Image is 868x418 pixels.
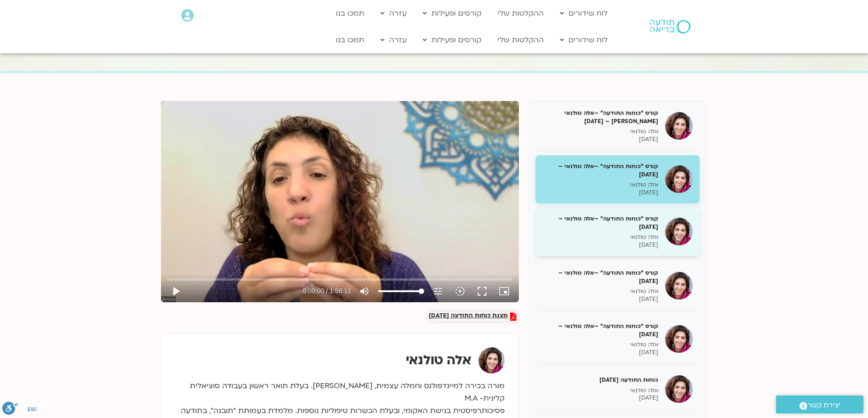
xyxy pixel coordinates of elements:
strong: אלה טולנאי [406,351,471,369]
h5: קורס "כוחות התודעה" –אלה טולנאי –[DATE] [542,322,658,339]
p: אלה טולנאי [542,233,658,241]
p: אלה טולנאי [542,181,658,189]
h5: קורס "כוחות התודעה" –אלה טולנאי – [DATE] [542,269,658,285]
a: עזרה [376,31,411,49]
img: אלה טולנאי [478,347,505,373]
a: יצירת קשר [776,395,863,413]
p: אלה טולנאי [542,341,658,349]
a: ההקלטות שלי [493,5,548,22]
span: יצירת קשר [807,399,840,412]
a: לוח שידורים [555,31,612,49]
p: [DATE] [542,189,658,197]
img: קורס "כוחות התודעה" –אלה טולנאי – 17/06/25 [665,218,693,245]
a: לוח שידורים [555,5,612,22]
h5: כוחות התודעה [DATE] [542,376,658,384]
h5: קורס "כוחות התודעה" –אלה טולנאי – [DATE] [542,162,658,179]
img: תודעה בריאה [650,20,690,34]
img: קורס "כוחות התודעה" –אלה טולנאי –1/7/25 [665,325,693,353]
a: קורסים ופעילות [418,31,486,49]
p: [DATE] [542,349,658,356]
a: ההקלטות שלי [493,31,548,49]
img: כוחות התודעה 8.7.25 [665,375,693,403]
p: [DATE] [542,295,658,303]
a: עזרה [376,5,411,22]
span: מצגת כוחות התודעה [DATE] [429,312,508,321]
a: קורסים ופעילות [418,5,486,22]
h5: קורס "כוחות התודעה" –אלה טולנאי [PERSON_NAME] – [DATE] [542,109,658,125]
p: [DATE] [542,394,658,402]
a: תמכו בנו [331,5,369,22]
p: אלה טולנאי [542,387,658,395]
img: קורס "כוחות התודעה" –אלה טולנאי ומירה רגב – 27/05/25 [665,112,693,140]
a: מצגת כוחות התודעה [DATE] [429,312,517,321]
p: אלה טולנאי [542,128,658,136]
p: אלה טולנאי [542,288,658,295]
p: [DATE] [542,241,658,249]
h5: קורס "כוחות התודעה" –אלה טולנאי – [DATE] [542,215,658,231]
p: [DATE] [542,136,658,143]
img: קורס "כוחות התודעה" –אלה טולנאי – 03/06/25 [665,165,693,193]
img: קורס "כוחות התודעה" –אלה טולנאי – 24/06/25 [665,272,693,299]
a: תמכו בנו [331,31,369,49]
